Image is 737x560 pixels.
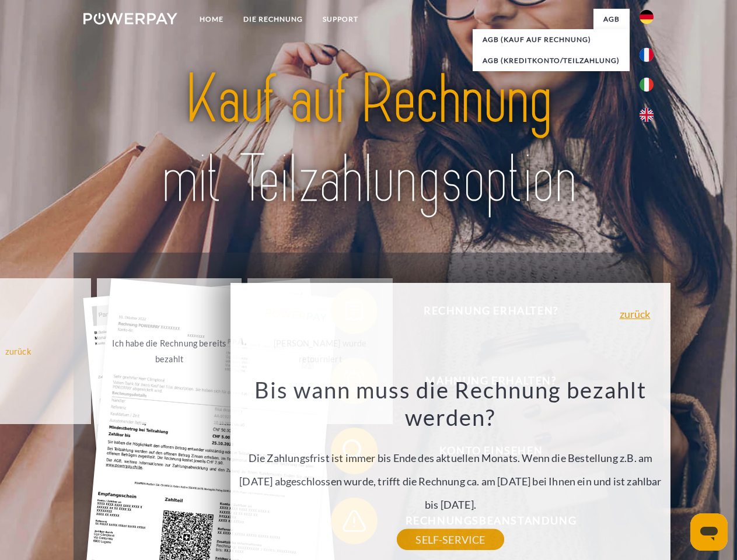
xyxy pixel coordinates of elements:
img: it [640,78,654,92]
div: Die Zahlungsfrist ist immer bis Ende des aktuellen Monats. Wenn die Bestellung z.B. am [DATE] abg... [237,376,663,540]
div: Ich habe die Rechnung bereits bezahlt [104,335,235,367]
a: DIE RECHNUNG [233,9,313,30]
a: SELF-SERVICE [397,529,504,550]
a: Home [190,9,233,30]
a: zurück [620,309,651,319]
a: SUPPORT [313,9,368,30]
img: de [640,10,654,24]
img: fr [640,48,654,62]
h3: Bis wann muss die Rechnung bezahlt werden? [237,376,663,432]
img: title-powerpay_de.svg [111,56,626,223]
a: agb [593,9,630,30]
a: AGB (Kauf auf Rechnung) [473,29,630,50]
img: logo-powerpay-white.svg [83,13,177,24]
img: en [640,108,654,122]
iframe: Schaltfläche zum Öffnen des Messaging-Fensters [690,513,728,551]
a: AGB (Kreditkonto/Teilzahlung) [473,50,630,71]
